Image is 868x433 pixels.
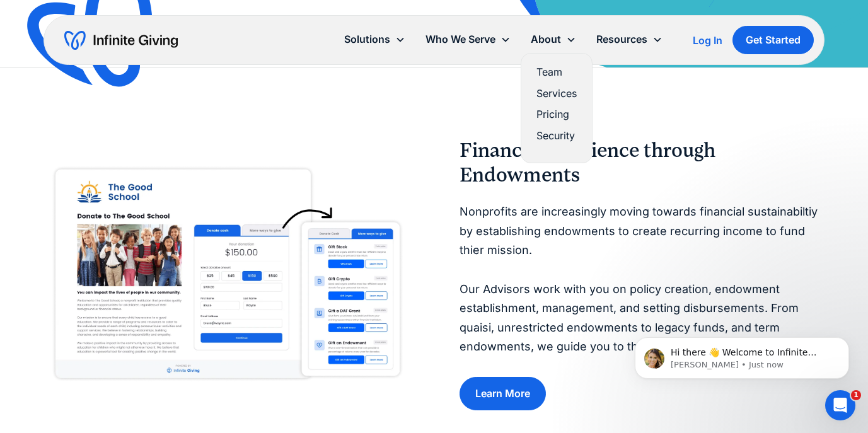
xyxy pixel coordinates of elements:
h2: Financial Resilience through Endowments [460,139,825,187]
a: home [64,30,178,50]
img: A screenshot of Infinite Giving’s all-inclusive donation page, where you can accept stock donatio... [43,160,409,390]
a: Team [536,64,577,81]
a: Services [536,85,577,102]
a: Log In [693,33,722,48]
span: 1 [851,390,861,400]
div: About [521,26,586,53]
a: Security [536,127,577,144]
div: Log In [693,35,722,45]
a: Pricing [536,106,577,123]
div: Who We Serve [425,31,495,48]
div: Solutions [344,31,390,48]
div: Who We Serve [415,26,521,53]
p: Nonprofits are increasingly moving towards financial sustainabiltiy by establishing endowments to... [460,202,825,357]
div: Solutions [334,26,415,53]
div: About [531,31,561,48]
nav: About [521,53,593,163]
div: Resources [586,26,673,53]
a: Get Started [732,26,814,54]
iframe: Intercom live chat [825,390,855,420]
iframe: Intercom notifications message [616,311,868,399]
a: Learn More [460,377,546,410]
div: Resources [596,31,647,48]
